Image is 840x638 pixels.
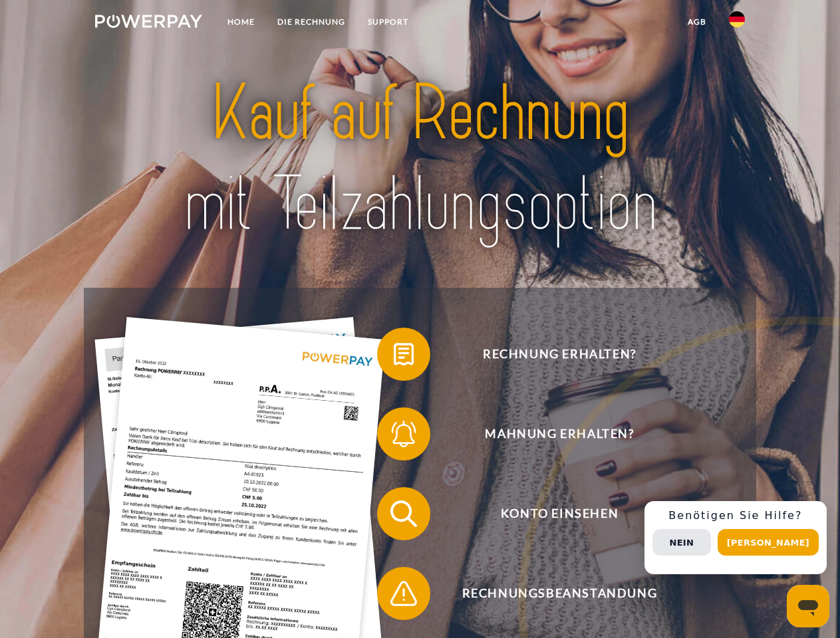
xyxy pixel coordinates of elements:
img: qb_search.svg [387,497,420,530]
button: Rechnungsbeanstandung [377,567,723,620]
a: SUPPORT [356,10,420,34]
button: Konto einsehen [377,487,723,540]
button: Mahnung erhalten? [377,407,723,461]
img: title-powerpay_de.svg [127,64,713,255]
iframe: Schaltfläche zum Öffnen des Messaging-Fensters [787,585,829,627]
h3: Benötigen Sie Hilfe? [652,509,819,522]
span: Mahnung erhalten? [396,407,722,461]
img: qb_bell.svg [387,417,420,451]
span: Rechnung erhalten? [396,328,722,381]
span: Konto einsehen [396,487,722,540]
img: de [729,11,745,27]
a: DIE RECHNUNG [266,10,356,34]
img: logo-powerpay-white.svg [95,15,202,28]
img: qb_warning.svg [387,577,420,610]
a: agb [676,10,718,34]
div: Schnellhilfe [644,501,827,574]
button: Nein [652,529,711,556]
a: Home [216,10,266,34]
img: qb_bill.svg [387,338,420,371]
span: Rechnungsbeanstandung [396,567,722,620]
button: Rechnung erhalten? [377,328,723,381]
button: [PERSON_NAME] [718,529,819,556]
